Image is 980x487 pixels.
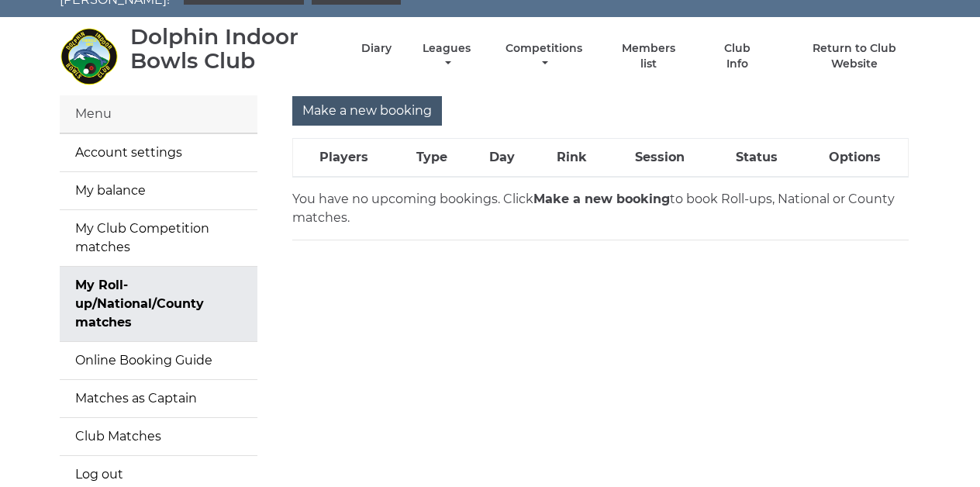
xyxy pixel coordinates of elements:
[293,139,395,178] th: Players
[130,25,334,73] div: Dolphin Indoor Bowls Club
[60,95,257,133] div: Menu
[469,139,536,178] th: Day
[609,139,711,178] th: Session
[613,41,685,71] a: Members list
[60,134,257,171] a: Account settings
[60,380,257,417] a: Matches as Captain
[712,41,762,71] a: Club Info
[395,139,469,178] th: Type
[502,41,586,71] a: Competitions
[60,267,257,341] a: My Roll-up/National/County matches
[292,96,442,126] input: Make a new booking
[60,210,257,266] a: My Club Competition matches
[60,418,257,455] a: Club Matches
[419,41,474,71] a: Leagues
[533,192,670,206] strong: Make a new booking
[60,27,118,85] img: Dolphin Indoor Bowls Club
[711,139,802,178] th: Status
[60,172,257,209] a: My balance
[789,41,920,71] a: Return to Club Website
[802,139,908,178] th: Options
[292,190,909,227] p: You have no upcoming bookings. Click to book Roll-ups, National or County matches.
[60,342,257,379] a: Online Booking Guide
[361,41,392,56] a: Diary
[535,139,609,178] th: Rink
